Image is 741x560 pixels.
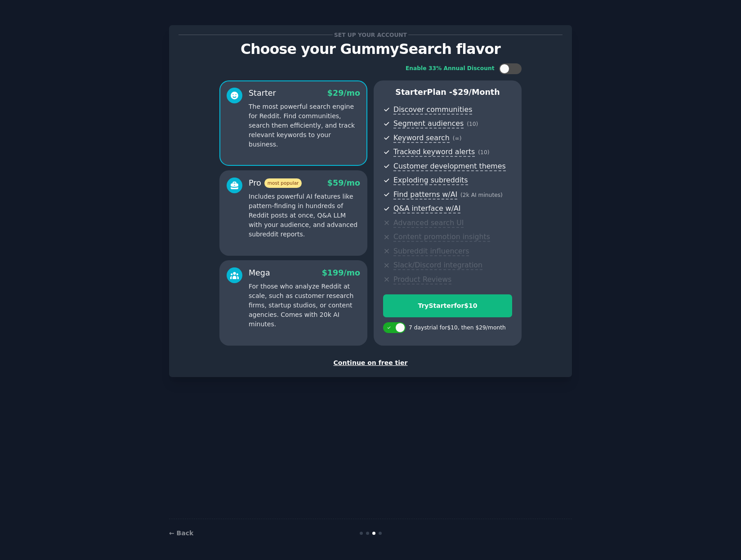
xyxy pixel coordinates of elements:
span: ( ∞ ) [453,135,462,142]
p: The most powerful search engine for Reddit. Find communities, search them efficiently, and track ... [249,102,360,149]
span: ( 10 ) [467,121,478,127]
span: Content promotion insights [393,232,490,242]
span: Product Reviews [393,275,451,284]
p: Choose your GummySearch flavor [179,41,562,57]
span: Exploding subreddits [393,176,468,185]
span: Subreddit influencers [393,247,469,256]
span: ( 2k AI minutes ) [460,192,503,198]
div: Enable 33% Annual Discount [406,65,495,73]
span: Customer development themes [393,162,506,171]
span: Advanced search UI [393,218,464,228]
div: 7 days trial for $10 , then $ 29 /month [409,324,506,332]
span: Find patterns w/AI [393,190,457,200]
a: ← Back [169,529,193,537]
span: Keyword search [393,133,450,143]
button: TryStarterfor$10 [383,294,512,317]
p: For those who analyze Reddit at scale, such as customer research firms, startup studios, or conte... [249,282,360,329]
span: Set up your account [333,30,409,40]
span: $ 59 /mo [327,178,360,187]
span: $ 29 /month [452,88,500,97]
span: $ 199 /mo [322,268,360,277]
div: Mega [249,267,270,279]
span: $ 29 /mo [327,89,360,98]
div: Try Starter for $10 [384,301,512,311]
span: Segment audiences [393,119,464,129]
span: ( 10 ) [478,149,489,156]
p: Starter Plan - [383,87,512,98]
span: Slack/Discord integration [393,261,482,270]
span: Tracked keyword alerts [393,147,475,157]
span: Discover communities [393,105,472,115]
span: Q&A interface w/AI [393,204,460,213]
p: Includes powerful AI features like pattern-finding in hundreds of Reddit posts at once, Q&A LLM w... [249,192,360,239]
span: most popular [264,178,302,188]
div: Pro [249,178,302,189]
div: Starter [249,88,276,99]
div: Continue on free tier [179,358,562,368]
